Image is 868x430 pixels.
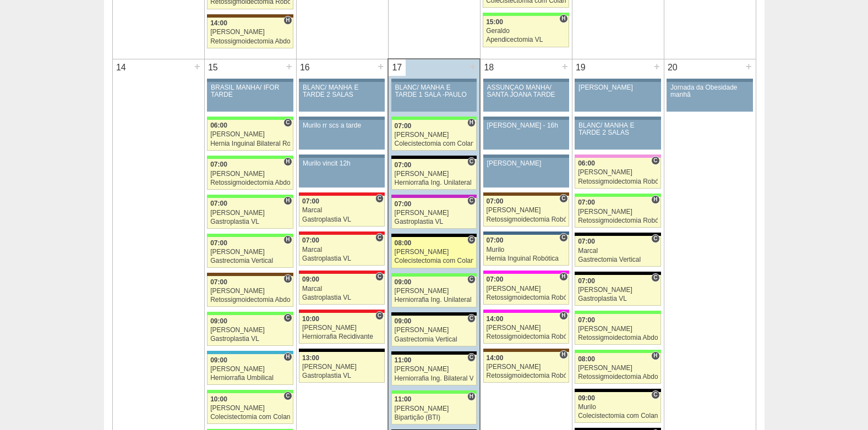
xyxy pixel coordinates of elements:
[483,192,569,196] div: Key: Santa Joana
[487,255,566,262] div: Hernia Inguinal Robótica
[299,158,385,188] a: Murilo vincit 12h
[651,234,659,243] span: Consultório
[395,317,412,325] span: 09:00
[578,404,658,411] div: Murilo
[559,233,567,242] span: Consultório
[302,315,319,323] span: 10:00
[210,317,227,325] span: 09:00
[193,59,202,74] div: +
[487,294,566,301] div: Retossigmoidectomia Robótica
[391,237,477,268] a: C 08:00 [PERSON_NAME] Colecistectomia com Colangiografia VL
[486,27,566,35] div: Geraldo
[486,36,566,43] div: Apendicectomia VL
[467,392,476,401] span: Hospital
[391,117,477,120] div: Key: Brasil
[210,335,290,343] div: Gastroplastia VL
[207,79,293,82] div: Key: Aviso
[210,405,290,412] div: [PERSON_NAME]
[210,288,290,295] div: [PERSON_NAME]
[483,231,569,235] div: Key: São Luiz - Jabaquara
[667,79,752,82] div: Key: Aviso
[210,327,290,334] div: [PERSON_NAME]
[483,79,569,82] div: Key: Aviso
[207,276,293,307] a: H 07:00 [PERSON_NAME] Retossigmoidectomia Abdominal VL
[391,156,477,159] div: Key: Blanc
[391,195,477,198] div: Key: Maria Braido
[391,390,477,394] div: Key: Brasil
[578,277,595,285] span: 07:00
[483,155,569,158] div: Key: Aviso
[283,392,292,400] span: Consultório
[283,196,292,205] span: Hospital
[578,316,595,324] span: 07:00
[375,233,384,242] span: Consultório
[207,198,293,229] a: H 07:00 [PERSON_NAME] Gastroplastia VL
[395,84,473,98] div: BLANC/ MANHÃ E TARDE 1 SALA -PAULO
[395,405,474,412] div: [PERSON_NAME]
[299,271,385,274] div: Key: Assunção
[207,354,293,385] a: H 09:00 [PERSON_NAME] Herniorrafia Umbilical
[391,273,477,277] div: Key: Brasil
[578,394,595,402] span: 09:00
[391,120,477,151] a: H 07:00 [PERSON_NAME] Colecistectomia com Colangiografia VL
[575,117,660,120] div: Key: Aviso
[575,197,660,228] a: H 07:00 [PERSON_NAME] Retossigmoidectomia Robótica
[578,199,595,206] span: 07:00
[303,122,381,129] div: Murilo rr scs a tarde
[299,82,385,112] a: BLANC/ MANHÃ E TARDE 2 SALAS
[467,275,476,284] span: Consultório
[207,120,293,151] a: C 06:00 [PERSON_NAME] Hernia Inguinal Bilateral Robótica
[575,350,660,353] div: Key: Brasil
[578,373,658,381] div: Retossigmoidectomia Abdominal VL
[207,315,293,346] a: C 09:00 [PERSON_NAME] Gastroplastia VL
[559,194,567,203] span: Consultório
[302,333,381,340] div: Herniorrafia Recidivante
[395,170,474,178] div: [PERSON_NAME]
[487,84,565,98] div: ASSUNÇÃO MANHÃ/ SANTA JOANA TARDE
[467,314,476,323] span: Consultório
[210,179,290,186] div: Retossigmoidectomia Abdominal VL
[391,394,477,425] a: H 11:00 [PERSON_NAME] Bipartição (BTI)
[578,169,658,176] div: [PERSON_NAME]
[578,217,658,224] div: Retossigmoidectomia Robótica
[575,272,660,275] div: Key: Blanc
[487,333,566,340] div: Retossigmoidectomia Robótica
[207,234,293,237] div: Key: Brasil
[395,239,412,247] span: 08:00
[651,273,659,282] span: Consultório
[487,324,566,332] div: [PERSON_NAME]
[578,412,658,420] div: Colecistectomia com Colangiografia VL
[395,218,474,225] div: Gastroplastia VL
[578,295,658,302] div: Gastroplastia VL
[395,210,474,217] div: [PERSON_NAME]
[578,365,658,372] div: [PERSON_NAME]
[391,198,477,229] a: C 07:00 [PERSON_NAME] Gastroplastia VL
[210,131,290,138] div: [PERSON_NAME]
[395,131,474,139] div: [PERSON_NAME]
[487,246,566,253] div: Murilo
[651,156,659,165] span: Consultório
[395,200,412,208] span: 07:00
[210,278,227,286] span: 07:00
[578,355,595,363] span: 08:00
[391,79,477,82] div: Key: Aviso
[375,194,384,203] span: Consultório
[575,233,660,236] div: Key: Blanc
[578,286,658,294] div: [PERSON_NAME]
[207,195,293,198] div: Key: Brasil
[210,140,290,147] div: Hernia Inguinal Bilateral Robótica
[210,29,290,36] div: [PERSON_NAME]
[395,356,412,364] span: 11:00
[483,16,569,47] a: H 15:00 Geraldo Apendicectomia VL
[578,159,595,167] span: 06:00
[299,196,385,227] a: C 07:00 Marcal Gastroplastia VL
[302,354,319,362] span: 13:00
[207,82,293,112] a: BRASIL MANHÃ/ IFOR TARDE
[210,356,227,364] span: 09:00
[651,390,659,399] span: Consultório
[559,272,567,281] span: Hospital
[483,310,569,313] div: Key: Pro Matre
[483,13,569,16] div: Key: Brasil
[483,158,569,188] a: [PERSON_NAME]
[575,82,660,112] a: [PERSON_NAME]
